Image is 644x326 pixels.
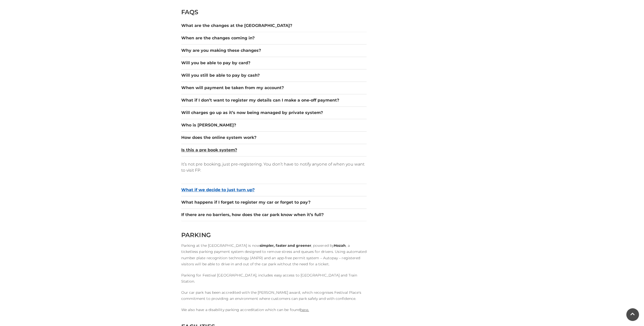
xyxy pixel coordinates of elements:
p: Parking for Festival [GEOGRAPHIC_DATA], includes easy access to [GEOGRAPHIC_DATA] and Train Station. [181,272,367,284]
h2: FAQS [181,8,367,16]
button: How does the online system work? [181,135,367,141]
button: When are the changes coming in? [181,35,367,41]
button: Is this a pre book system? [181,147,367,153]
button: Why are you making these changes? [181,47,367,54]
button: Will charges go up as it’s now being managed by private system? [181,110,367,116]
button: Will you still be able to pay by cash? [181,72,367,78]
p: Parking at the [GEOGRAPHIC_DATA] is now , powered by , a ticketless parking payment system design... [181,242,367,267]
button: When will payment be taken from my account? [181,85,367,91]
h2: PARKING [181,231,367,239]
button: What are the changes at the [GEOGRAPHIC_DATA]? [181,23,367,29]
strong: simpler, faster and greener [260,243,311,248]
button: Will you be able to pay by card? [181,60,367,66]
button: What if I don’t want to register my details can I make a one-off payment? [181,97,367,103]
button: What happens if I forget to register my car or forget to pay? [181,199,367,205]
p: Our car park has been accredited with the [PERSON_NAME] award, which recognises Festival Place's ... [181,289,367,301]
strong: Hozah [334,243,346,248]
a: here. [300,307,309,312]
button: If there are no barriers, how does the car park know when it’s full? [181,212,367,218]
p: We also have a disability parking accreditation which can be found [181,306,367,313]
button: Who is [PERSON_NAME]? [181,122,367,128]
p: It’s not pre booking, just pre-registering. You don’t have to notify anyone of when you want to v... [181,161,367,173]
button: What if we decide to just turn up? [181,187,367,193]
